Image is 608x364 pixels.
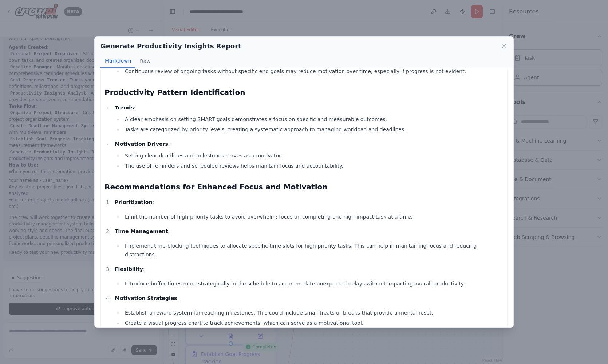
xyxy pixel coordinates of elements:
[115,140,504,148] p: :
[115,295,177,301] strong: Motivation Strategies
[115,103,504,112] p: :
[104,182,504,192] h2: Recommendations for Enhanced Focus and Motivation
[100,54,135,68] button: Markdown
[115,105,134,111] strong: Trends
[123,308,504,317] li: Establish a reward system for reaching milestones. This could include small treats or breaks that...
[123,151,504,160] li: Setting clear deadlines and milestones serves as a motivator.
[115,198,504,207] p: :
[135,54,155,68] button: Raw
[115,199,152,205] strong: Prioritization
[115,141,168,147] strong: Motivation Drivers
[123,212,504,221] li: Limit the number of high-priority tasks to avoid overwhelm; focus on completing one high-impact t...
[115,266,143,272] strong: Flexibility
[100,41,241,51] h2: Generate Productivity Insights Report
[123,279,504,288] li: Introduce buffer times more strategically in the schedule to accommodate unexpected delays withou...
[104,87,504,97] h2: Productivity Pattern Identification
[123,67,504,76] li: Continuous review of ongoing tasks without specific end goals may reduce motivation over time, es...
[115,294,504,303] p: :
[123,125,504,134] li: Tasks are categorized by priority levels, creating a systematic approach to managing workload and...
[123,319,504,327] li: Create a visual progress chart to track achievements, which can serve as a motivational tool.
[123,115,504,124] li: A clear emphasis on setting SMART goals demonstrates a focus on specific and measurable outcomes.
[115,227,504,236] p: :
[123,241,504,259] li: Implement time-blocking techniques to allocate specific time slots for high-priority tasks. This ...
[115,228,168,234] strong: Time Management
[115,265,504,273] p: :
[123,161,504,170] li: The use of reminders and scheduled reviews helps maintain focus and accountability.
